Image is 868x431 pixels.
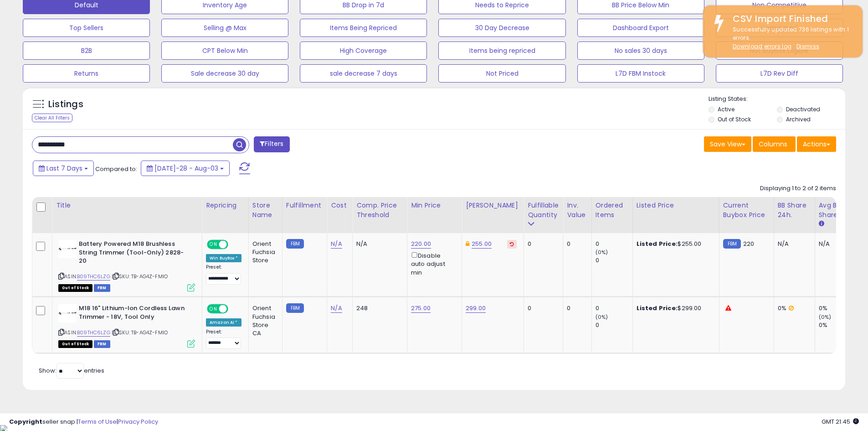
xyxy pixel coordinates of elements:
[23,42,150,60] button: B2B
[466,304,486,313] a: 299.00
[77,273,110,280] a: B09THC6LZG
[726,12,856,26] div: CSV Import Finished
[819,240,849,248] div: N/A
[726,26,856,51] div: Successfully updated 736 listings with 1 errors.
[94,340,110,348] span: FBM
[466,201,520,210] div: [PERSON_NAME]
[206,254,241,262] div: Win BuyBox *
[528,304,556,312] div: 0
[577,64,704,83] button: L7D FBM Instock
[819,304,856,312] div: 0%
[46,164,82,173] span: Last 7 Days
[78,417,117,426] a: Terms of Use
[58,284,92,292] span: All listings that are currently out of stock and unavailable for purchase on Amazon
[567,201,587,220] div: Inv. value
[718,115,751,123] label: Out of Stock
[778,201,811,220] div: BB Share 24h.
[472,239,492,249] a: 255.00
[39,366,104,375] span: Show: entries
[577,19,704,37] button: Dashboard Export
[356,240,400,248] div: N/A
[79,304,190,323] b: M18 16" Lithium-Ion Cordless Lawn Trimmer - 18V, Tool Only
[206,329,241,349] div: Preset:
[786,105,820,113] label: Deactivated
[596,240,632,248] div: 0
[637,201,715,210] div: Listed Price
[58,240,195,291] div: ASIN:
[528,240,556,248] div: 0
[206,264,241,285] div: Preset:
[154,164,218,173] span: [DATE]-28 - Aug-03
[733,42,791,50] a: Download errors log
[528,201,559,220] div: Fulfillable Quantity
[141,161,230,176] button: [DATE]-28 - Aug-03
[48,98,83,111] h5: Listings
[797,136,836,152] button: Actions
[759,140,787,149] span: Columns
[118,417,158,426] a: Privacy Policy
[356,304,400,312] div: 248
[286,239,304,249] small: FBM
[286,201,323,210] div: Fulfillment
[753,136,796,152] button: Columns
[300,64,427,83] button: sale decrease 7 days
[23,64,150,83] button: Returns
[58,240,77,258] img: 21R6H+pmkJL._SL40_.jpg
[637,304,678,312] b: Listed Price:
[596,256,632,265] div: 0
[778,240,808,248] div: N/A
[716,64,843,83] button: L7D Rev Diff
[567,304,584,312] div: 0
[819,321,856,329] div: 0%
[723,201,770,220] div: Current Buybox Price
[596,201,629,220] div: Ordered Items
[704,136,751,152] button: Save View
[438,64,565,83] button: Not Priced
[760,184,836,193] div: Displaying 1 to 2 of 2 items
[411,250,455,277] div: Disable auto adjust min
[331,239,342,249] a: N/A
[254,136,289,152] button: Filters
[596,249,608,256] small: (0%)
[252,240,275,265] div: Orient Fuchsia Store
[819,313,832,321] small: (0%)
[58,340,92,348] span: All listings that are currently out of stock and unavailable for purchase on Amazon
[331,304,342,313] a: N/A
[819,201,852,220] div: Avg BB Share
[252,304,275,338] div: Orient Fuchsia Store CA
[206,318,241,327] div: Amazon AI *
[58,304,77,322] img: 21R6H+pmkJL._SL40_.jpg
[411,304,431,313] a: 275.00
[331,201,349,210] div: Cost
[596,321,632,329] div: 0
[637,239,678,248] b: Listed Price:
[33,161,94,176] button: Last 7 Days
[356,201,403,220] div: Comp. Price Threshold
[112,329,168,336] span: | SKU: TB-AG4Z-FMIO
[819,220,824,228] small: Avg BB Share.
[438,19,565,37] button: 30 Day Decrease
[208,241,219,249] span: ON
[161,19,288,37] button: Selling @ Max
[286,303,304,313] small: FBM
[161,64,288,83] button: Sale decrease 30 day
[206,201,245,210] div: Repricing
[300,42,427,60] button: High Coverage
[577,42,704,60] button: No sales 30 days
[161,42,288,60] button: CPT Below Min
[208,305,219,313] span: ON
[9,418,158,426] div: seller snap | |
[411,201,458,210] div: Min Price
[9,417,42,426] strong: Copyright
[32,114,72,122] div: Clear All Filters
[438,42,565,60] button: Items being repriced
[77,329,110,337] a: B09THC6LZG
[822,417,859,426] span: 2025-08-11 21:45 GMT
[743,239,754,248] span: 220
[112,273,168,280] span: | SKU: TB-AG4Z-FMIO
[637,240,712,248] div: $255.00
[709,95,845,104] p: Listing States:
[778,304,808,312] div: 0%
[637,304,712,312] div: $299.00
[786,115,811,123] label: Archived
